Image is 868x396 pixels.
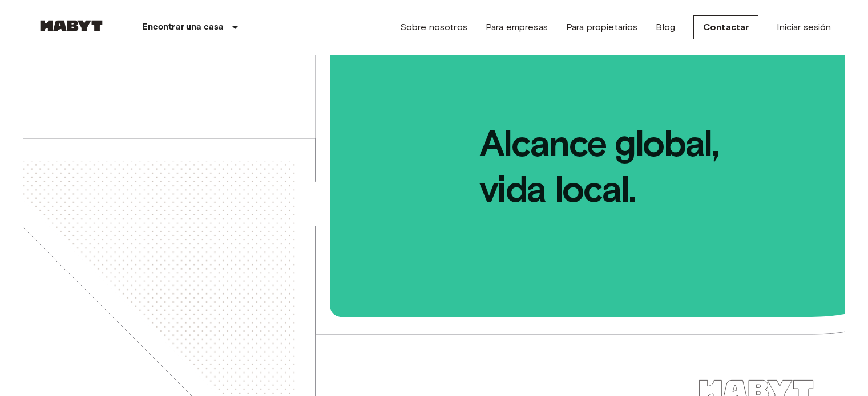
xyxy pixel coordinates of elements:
a: Blog [656,21,675,34]
p: Encontrar una casa [142,21,224,34]
a: Sobre nosotros [400,21,467,34]
a: Iniciar sesión [777,21,831,34]
a: Contactar [693,15,758,39]
img: Habyt [37,20,106,31]
a: Para propietarios [566,21,638,34]
span: Alcance global, vida local. [332,55,845,212]
a: Para empresas [486,21,548,34]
